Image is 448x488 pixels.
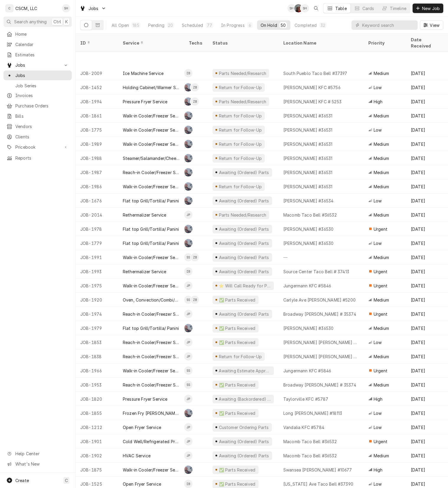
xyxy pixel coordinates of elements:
[123,155,179,161] div: Steamer/Salamander/Cheesemelter Service
[191,253,199,261] div: Zackary Bain's Avatar
[218,226,269,232] div: Awaiting (Ordered) Parts
[76,80,118,94] div: JOB-1452
[4,60,72,70] a: Go to Jobs
[15,83,69,89] span: Job Series
[76,434,118,448] div: JOB-1901
[191,97,199,106] div: Zackary Bain's Avatar
[374,382,389,388] span: Medium
[15,478,29,483] span: Create
[294,4,303,12] div: Dena Vecchetti's Avatar
[123,396,168,402] div: Pressure Fryer Service
[218,283,272,289] div: ⭐️ Will Call Ready for Pick Up
[4,449,72,458] a: Go to Help Center
[15,41,69,48] span: Calendar
[218,297,256,303] div: ✅ Parts Received
[76,264,118,279] div: JOB-1993
[184,423,192,431] div: Jonnie Pakovich's Avatar
[4,132,72,142] a: Clients
[283,311,356,317] div: Broadway [PERSON_NAME] # 35374
[429,22,441,28] span: View
[283,155,332,161] div: [PERSON_NAME] #36531
[295,22,317,28] div: Completed
[15,72,69,78] span: Jobs
[76,349,118,363] div: JOB-1838
[15,113,69,119] span: Bills
[184,409,192,417] div: CL
[123,127,179,133] div: Walk-in Cooler/Freezer Service Call
[218,396,272,402] div: Awaiting (Backordered) Parts
[218,169,269,176] div: Awaiting (Ordered) Parts
[184,112,192,120] div: CL
[218,424,269,430] div: Customer Ordering Parts
[283,141,332,147] div: [PERSON_NAME] #36531
[294,4,303,12] div: DV
[15,52,69,58] span: Estimates
[76,179,118,194] div: JOB-1986
[218,84,262,91] div: Return for Follow-Up
[321,22,325,28] div: 32
[191,97,199,106] div: ZB
[76,137,118,151] div: JOB-1989
[374,184,389,190] span: Medium
[77,4,109,13] a: Go to Jobs
[89,5,99,12] span: Jobs
[218,184,262,190] div: Return for Follow-Up
[76,194,118,208] div: JOB-1676
[374,226,387,232] span: Urgent
[374,410,382,416] span: Low
[287,4,296,12] div: SH
[123,226,179,232] div: Flat top Grill/Tortilla/ Panini
[212,40,273,46] div: Status
[123,353,179,360] div: Reach-in Cooler/Freezer Service
[184,310,192,318] div: Jonnie Pakovich's Avatar
[283,40,358,46] div: Location Name
[123,438,179,445] div: Cold Well/Refrigerated Prep table/Cold Line
[184,395,192,403] div: JP
[218,410,256,416] div: ✅ Parts Received
[335,5,347,12] div: Table
[218,254,269,261] div: Awaiting (Ordered) Parts
[374,283,387,289] span: Urgent
[4,122,72,131] a: Vendors
[15,451,68,457] span: Help Center
[123,184,179,190] div: Walk-in Cooler/Freezer Service Call
[15,134,69,140] span: Clients
[5,4,14,12] div: C
[184,253,192,261] div: SS
[123,40,178,46] div: Service
[4,71,72,80] a: Jobs
[374,141,389,147] span: Medium
[65,19,68,25] span: K
[184,154,192,162] div: Chris Lynch's Avatar
[421,5,441,12] span: New Job
[191,83,199,91] div: ZB
[374,240,382,246] span: Low
[4,153,72,163] a: Reports
[184,423,192,431] div: JP
[221,22,245,28] div: In Progress
[184,112,192,120] div: Chris Lynch's Avatar
[374,99,383,105] span: High
[184,253,192,261] div: Sam Smith's Avatar
[301,4,309,12] div: SH
[374,424,382,430] span: Low
[184,126,192,134] div: Chris Lynch's Avatar
[76,406,118,420] div: JOB-1855
[184,140,192,148] div: Chris Lynch's Avatar
[123,311,179,317] div: Reach-in Cooler/Freezer Service
[4,17,72,27] button: Search anythingCtrlK
[218,240,269,246] div: Awaiting (Ordered) Parts
[191,83,199,91] div: Zackary Bain's Avatar
[374,254,389,261] span: Medium
[283,297,356,303] div: Carlyle Ave [PERSON_NAME] #5200
[76,165,118,179] div: JOB-1987
[76,279,118,293] div: JOB-1975
[184,83,192,91] div: Chris Lynch's Avatar
[283,198,333,204] div: [PERSON_NAME] #36534
[184,324,192,332] div: CL
[218,155,262,161] div: Return for Follow-Up
[207,22,212,28] div: 77
[374,311,387,317] span: Urgent
[123,268,166,275] div: Rethermalizer Service
[374,268,387,275] span: Urgent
